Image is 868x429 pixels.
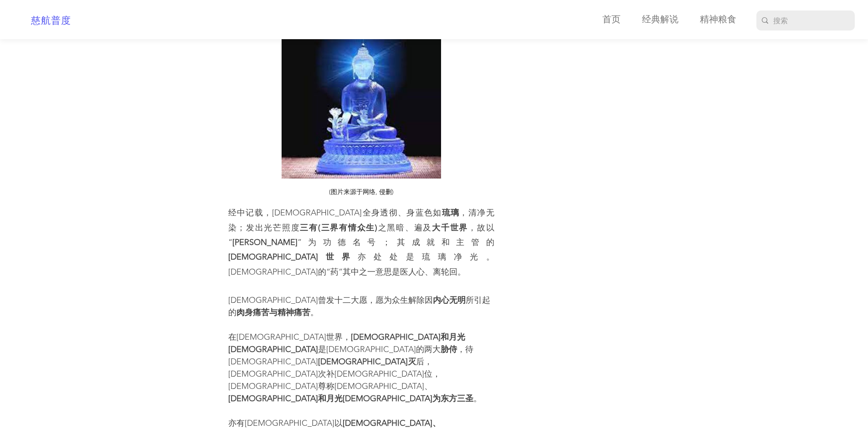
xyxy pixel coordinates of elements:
p: 经典解说 [637,13,683,27]
span: ，待[DEMOGRAPHIC_DATA] [228,344,473,367]
span: (三界有情众生) [318,223,377,233]
nav: 網址 [588,13,743,27]
span: 亦有[DEMOGRAPHIC_DATA]以 [228,418,343,428]
a: 胁侍 [441,344,457,354]
a: 经典解说 [627,13,685,27]
span: ，故以“ [228,223,494,247]
a: [DEMOGRAPHIC_DATA] [351,332,441,342]
a: 大千世界 [432,223,468,233]
span: 经中记载，[DEMOGRAPHIC_DATA]全身透彻、身蓝色如 [228,208,442,218]
a: 琉璃 [442,208,460,218]
span: (图片来源于网络, 侵删) [329,188,394,196]
span: 后，[DEMOGRAPHIC_DATA]次补[DEMOGRAPHIC_DATA]位，[DEMOGRAPHIC_DATA]尊称[DEMOGRAPHIC_DATA]、 [228,357,441,391]
p: 精神粮食 [695,13,741,27]
p: 首页 [598,13,625,27]
a: 肉身痛苦 [236,307,269,317]
a: 东方三圣 [441,393,473,403]
a: [DEMOGRAPHIC_DATA]世界 [228,252,358,262]
a: 月光[DEMOGRAPHIC_DATA] [228,332,465,354]
span: 为 [432,393,441,403]
span: 和 [441,332,449,342]
a: 精神痛苦 [277,307,310,317]
span: [PERSON_NAME] [232,237,298,247]
a: 月光[DEMOGRAPHIC_DATA] [326,393,432,403]
span: 、 [432,418,441,428]
img: ree [282,19,441,179]
span: 亦处处是琉璃净光。[DEMOGRAPHIC_DATA]的“药”其中之一意思是医人心、离轮回。 [228,252,494,276]
span: 是[DEMOGRAPHIC_DATA]的两大 [318,344,441,354]
a: 内心无明 [433,295,466,305]
a: [DEMOGRAPHIC_DATA]灭 [318,357,416,367]
span: ”为功德名号；其成就和主管的 [298,237,494,247]
a: 慈航普度 [31,16,71,26]
a: 首页 [588,13,627,27]
a: 精神粮食 [685,13,743,27]
span: 。 [473,393,482,403]
input: 搜索 [773,10,836,31]
span: [DEMOGRAPHIC_DATA]曾发十二大愿，愿为众生解除因 [228,295,433,305]
span: 。 [310,307,318,317]
a: [DEMOGRAPHIC_DATA] [343,418,432,428]
a: 三有 [300,223,318,233]
span: 和 [318,393,326,403]
a: [DEMOGRAPHIC_DATA] [228,393,318,403]
span: 与 [269,307,277,317]
span: 之黑暗、遍及 [377,223,432,233]
span: 所引起的 [228,295,490,317]
span: 在[DEMOGRAPHIC_DATA]世界， [228,332,351,342]
span: ，清净无染；发出光芒照度 [228,208,494,232]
